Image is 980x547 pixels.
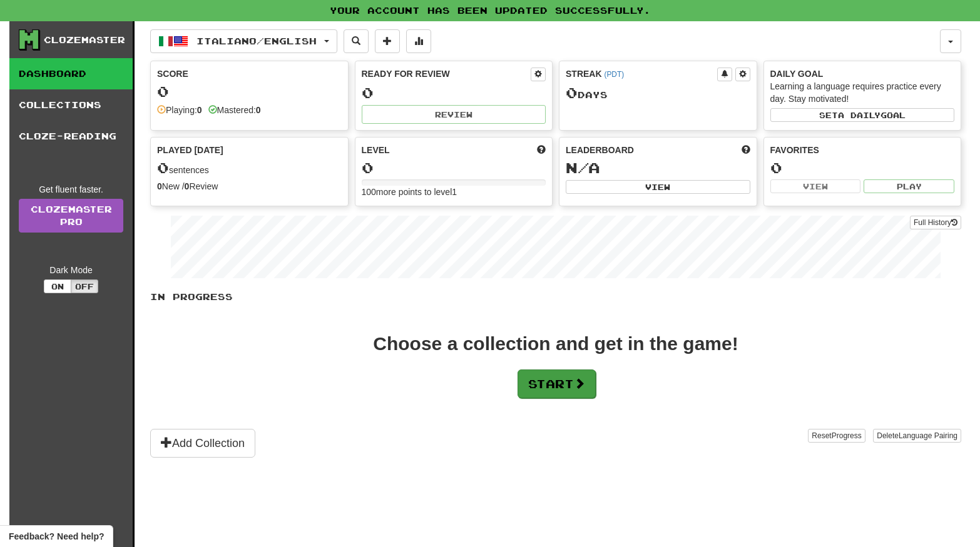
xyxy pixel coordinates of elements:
span: Open feedback widget [9,530,104,543]
div: New / Review [157,180,342,193]
strong: 0 [197,105,202,115]
button: Italiano/English [150,29,337,53]
div: Favorites [770,144,955,156]
a: Dashboard [9,58,133,89]
span: Language Pairing [899,431,957,440]
button: More stats [406,29,431,53]
div: Clozemaster [44,34,125,46]
span: 0 [157,159,169,176]
a: Cloze-Reading [9,121,133,152]
div: Score [157,68,342,80]
button: Seta dailygoal [770,108,955,122]
span: This week in points, UTC [742,144,750,156]
button: DeleteLanguage Pairing [873,429,961,443]
button: Add sentence to collection [375,29,400,53]
div: 100 more points to level 1 [362,186,546,198]
span: Leaderboard [566,144,634,156]
span: Played [DATE] [157,144,223,156]
div: Get fluent faster. [19,183,123,196]
div: Day s [566,85,750,101]
button: Full History [910,216,961,229]
button: Review [362,105,546,124]
a: Collections [9,89,133,121]
div: Dark Mode [19,264,123,276]
div: Daily Goal [770,68,955,80]
button: Add Collection [150,429,255,458]
strong: 0 [157,181,162,191]
strong: 0 [185,181,190,191]
div: 0 [157,84,342,99]
p: In Progress [150,291,961,303]
span: a daily [838,111,880,119]
button: View [770,179,861,193]
button: On [44,279,71,293]
span: Progress [832,431,862,440]
button: Start [518,369,596,398]
div: Choose a collection and get in the game! [373,334,738,353]
button: ResetProgress [808,429,865,443]
div: Playing: [157,104,202,116]
div: 0 [770,160,955,176]
div: Learning a language requires practice every day. Stay motivated! [770,80,955,105]
button: Play [864,179,954,193]
div: 0 [362,160,546,176]
span: 0 [566,84,578,101]
div: 0 [362,85,546,101]
a: (PDT) [604,70,624,79]
div: Streak [566,68,717,80]
strong: 0 [256,105,261,115]
span: Level [362,144,390,156]
span: N/A [566,159,600,176]
button: Off [71,279,98,293]
button: View [566,180,750,194]
span: Score more points to level up [537,144,546,156]
a: ClozemasterPro [19,199,123,233]
button: Search sentences [344,29,369,53]
span: Italiano / English [197,36,317,46]
div: Mastered: [208,104,261,116]
div: Ready for Review [362,68,531,80]
div: sentences [157,160,342,176]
